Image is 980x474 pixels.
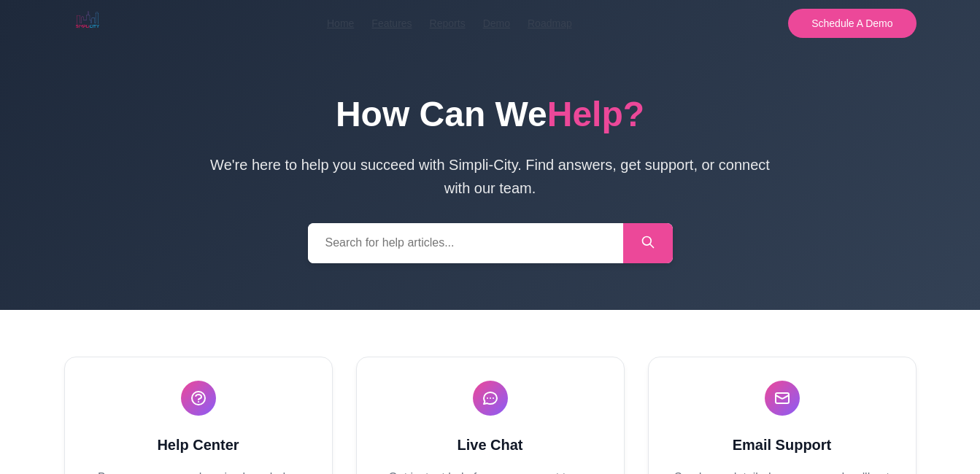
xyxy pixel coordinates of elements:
[88,433,309,456] h3: Help Center
[430,15,466,31] a: Reports
[64,3,111,38] img: Simplicity Logo
[198,93,782,136] h1: How Can We
[308,223,623,263] input: Search for help articles...
[327,15,354,31] a: Home
[672,433,892,456] h3: Email Support
[547,95,644,133] span: Help?
[788,9,916,38] button: Schedule A Demo
[371,15,412,31] a: Features
[483,15,510,31] a: Demo
[528,15,572,31] a: Roadmap
[198,153,782,200] p: We're here to help you succeed with Simpli-City. Find answers, get support, or connect with our t...
[380,433,601,456] h3: Live Chat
